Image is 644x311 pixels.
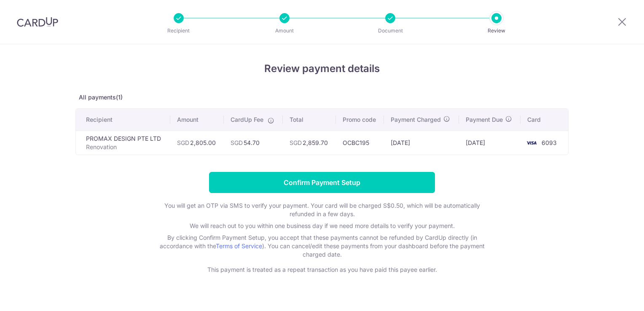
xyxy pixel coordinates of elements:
[283,131,336,155] td: 2,859.70
[224,131,283,155] td: 54.70
[86,143,164,151] p: Renovation
[153,222,491,230] p: We will reach out to you within one business day if we need more details to verify your payment.
[76,109,170,131] th: Recipient
[170,131,224,155] td: 2,805.00
[542,139,557,146] span: 6093
[216,242,262,249] a: Terms of Service
[290,139,302,146] span: SGD
[459,131,521,155] td: [DATE]
[153,233,491,259] p: By clicking Confirm Payment Setup, you accept that these payments cannot be refunded by CardUp di...
[231,139,243,146] span: SGD
[148,27,210,35] p: Recipient
[384,131,459,155] td: [DATE]
[153,265,491,274] p: This payment is treated as a repeat transaction as you have paid this payee earlier.
[283,109,336,131] th: Total
[359,27,421,35] p: Document
[253,27,316,35] p: Amount
[391,115,441,124] span: Payment Charged
[465,27,528,35] p: Review
[153,201,491,218] p: You will get an OTP via SMS to verify your payment. Your card will be charged S$0.50, which will ...
[336,109,384,131] th: Promo code
[209,172,435,193] input: Confirm Payment Setup
[521,109,568,131] th: Card
[231,115,263,124] span: CardUp Fee
[177,139,189,146] span: SGD
[17,17,58,27] img: CardUp
[76,131,170,155] td: PROMAX DESIGN PTE LTD
[75,61,569,76] h4: Review payment details
[523,138,540,148] img: <span class="translation_missing" title="translation missing: en.account_steps.new_confirm_form.b...
[170,109,224,131] th: Amount
[466,115,503,124] span: Payment Due
[336,131,384,155] td: OCBC195
[75,93,569,102] p: All payments(1)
